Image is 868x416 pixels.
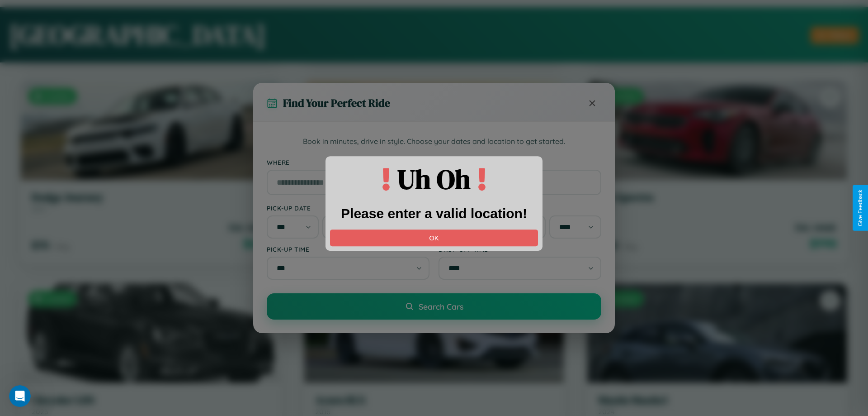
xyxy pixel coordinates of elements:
h3: Find Your Perfect Ride [283,96,390,110]
p: Book in minutes, drive in style. Choose your dates and location to get started. [267,136,601,148]
span: Search Cars [419,301,463,311]
label: Drop-off Date [439,204,601,212]
label: Pick-up Date [267,204,429,212]
label: Where [267,158,601,166]
label: Pick-up Time [267,245,429,253]
label: Drop-off Time [439,245,601,253]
